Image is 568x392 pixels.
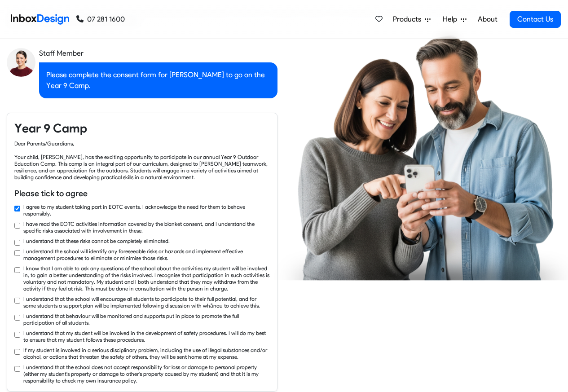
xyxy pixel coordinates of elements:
[7,48,35,77] img: staff_avatar.png
[23,248,270,261] label: I understand the school will identify any foreseeable risks or hazards and implement effective ma...
[23,265,270,292] label: I know that I am able to ask any questions of the school about the activities my student will be ...
[389,10,434,28] a: Products
[393,14,425,25] span: Products
[23,330,270,343] label: I understand that my student will be involved in the development of safety procedures. I will do ...
[76,14,125,25] a: 07 281 1600
[23,364,270,384] label: I understand that the school does not accept responsibility for loss or damage to personal proper...
[39,48,277,59] div: Staff Member
[23,313,270,326] label: I understand that behaviour will be monitored and supports put in place to promote the full parti...
[39,62,277,98] div: Please complete the consent form for [PERSON_NAME] to go on the Year 9 Camp.
[23,203,270,217] label: I agree to my student taking part in EOTC events. I acknowledge the need for them to behave respo...
[23,220,270,234] label: I have read the EOTC activities information covered by the blanket consent, and I understand the ...
[14,120,270,137] h4: Year 9 Camp
[443,14,461,25] span: Help
[475,10,500,28] a: About
[510,11,561,28] a: Contact Us
[14,140,270,181] div: Dear Parents/Guardians, Your child, [PERSON_NAME], has the exciting opportunity to participate in...
[23,238,170,244] label: I understand that these risks cannot be completely eliminated.
[23,347,270,360] label: If my student is involved in a serious disciplinary problem, including the use of illegal substan...
[14,188,270,199] h6: Please tick to agree
[23,295,270,309] label: I understand that the school will encourage all students to participate to their full potential, ...
[439,10,470,28] a: Help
